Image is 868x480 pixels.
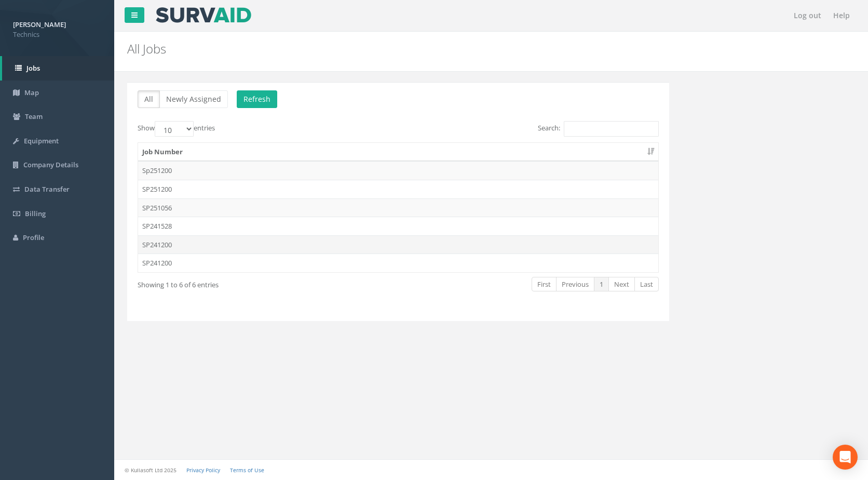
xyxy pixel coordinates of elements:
a: Terms of Use [230,466,264,474]
h2: All Jobs [127,42,731,56]
strong: [PERSON_NAME] [13,20,66,29]
a: First [532,277,557,292]
a: Previous [556,277,594,292]
span: Company Details [23,160,78,169]
label: Search: [538,121,659,137]
select: Showentries [155,121,194,137]
span: Jobs [26,63,40,73]
small: © Kullasoft Ltd 2025 [125,466,177,474]
td: SP251200 [138,180,658,198]
th: Job Number: activate to sort column ascending [138,143,658,162]
button: Newly Assigned [159,90,228,108]
td: SP241200 [138,254,658,272]
button: All [138,90,160,108]
td: Sp251200 [138,161,658,180]
span: Technics [13,30,101,39]
label: Show entries [138,121,215,137]
span: Data Transfer [24,184,70,194]
a: Privacy Policy [186,466,220,474]
input: Search: [564,121,659,137]
div: Open Intercom Messenger [833,445,858,470]
a: Jobs [2,56,114,81]
span: Equipment [24,136,59,145]
a: 1 [594,277,609,292]
span: Map [24,88,39,97]
button: Refresh [237,90,277,108]
span: Team [25,112,43,121]
a: [PERSON_NAME] Technics [13,17,101,39]
div: Showing 1 to 6 of 6 entries [138,276,346,290]
td: SP241528 [138,217,658,235]
td: SP241200 [138,235,658,254]
a: Last [634,277,659,292]
span: Profile [23,233,44,242]
a: Next [608,277,635,292]
td: SP251056 [138,198,658,217]
span: Billing [25,209,46,218]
